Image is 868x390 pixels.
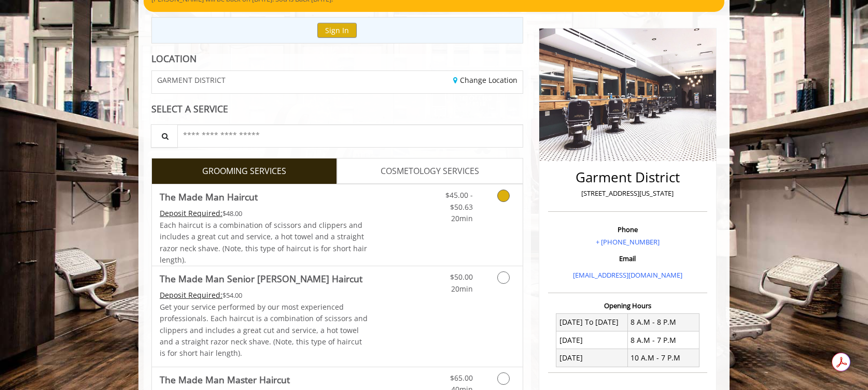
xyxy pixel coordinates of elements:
span: $50.00 [450,272,473,282]
span: This service needs some Advance to be paid before we block your appointment [160,290,222,300]
div: SELECT A SERVICE [151,104,523,114]
td: 8 A.M - 7 P.M [627,331,699,349]
span: COSMETOLOGY SERVICES [381,165,479,178]
a: Change Location [453,75,517,85]
p: Get your service performed by our most experienced professionals. Each haircut is a combination o... [160,301,368,359]
span: 20min [451,213,473,223]
span: Each haircut is a combination of scissors and clippers and includes a great cut and service, a ho... [160,220,367,265]
b: The Made Man Master Haircut [160,372,290,387]
span: This service needs some Advance to be paid before we block your appointment [160,208,222,218]
span: 20min [451,284,473,294]
span: $45.00 - $50.63 [445,190,473,211]
td: 8 A.M - 8 P.M [627,313,699,331]
td: [DATE] [556,331,628,349]
p: [STREET_ADDRESS][US_STATE] [551,188,705,199]
b: LOCATION [151,52,197,65]
td: [DATE] To [DATE] [556,313,628,331]
span: GARMENT DISTRICT [157,76,226,84]
b: The Made Man Haircut [160,190,258,204]
button: Sign In [317,23,357,38]
h3: Phone [551,226,705,233]
span: $65.00 [450,373,473,383]
div: $48.00 [160,208,368,219]
h3: Opening Hours [548,302,707,309]
a: [EMAIL_ADDRESS][DOMAIN_NAME] [573,270,682,280]
td: [DATE] [556,349,628,367]
div: $54.00 [160,290,368,301]
a: + [PHONE_NUMBER] [596,237,660,247]
h3: Email [551,255,705,262]
span: GROOMING SERVICES [202,165,286,178]
td: 10 A.M - 7 P.M [627,349,699,367]
button: Service Search [151,124,178,148]
h2: Garment District [551,170,705,185]
b: The Made Man Senior [PERSON_NAME] Haircut [160,271,362,286]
